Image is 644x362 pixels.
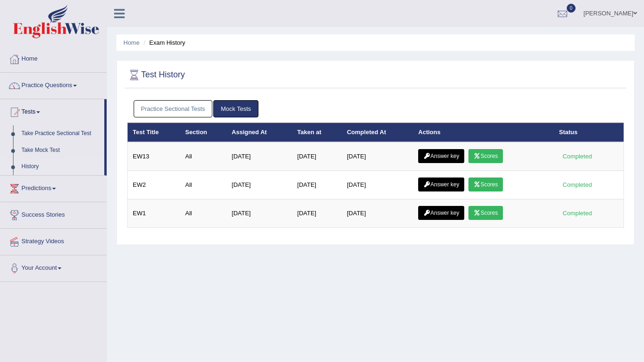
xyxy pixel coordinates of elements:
div: Completed [559,151,596,161]
td: [DATE] [342,171,413,199]
a: Tests [0,99,104,123]
a: Take Practice Sectional Test [17,125,104,142]
div: Completed [559,208,596,218]
td: All [180,199,227,228]
td: [DATE] [292,171,342,199]
th: Section [180,123,227,142]
td: EW2 [128,171,180,199]
a: Home [123,39,140,46]
td: [DATE] [292,142,342,171]
td: [DATE] [227,199,292,228]
td: EW1 [128,199,180,228]
td: [DATE] [292,199,342,228]
span: 0 [567,4,576,13]
td: All [180,171,227,199]
td: EW13 [128,142,180,171]
th: Completed At [342,123,413,142]
td: [DATE] [227,142,292,171]
a: Scores [468,206,503,220]
th: Assigned At [227,123,292,142]
a: Answer key [418,206,464,220]
div: Completed [559,180,596,190]
th: Actions [413,123,554,142]
a: Take Mock Test [17,142,104,159]
a: Your Account [0,255,107,279]
a: Success Stories [0,202,107,225]
td: [DATE] [227,171,292,199]
th: Taken at [292,123,342,142]
a: Mock Tests [213,100,258,117]
a: Predictions [0,176,107,199]
td: [DATE] [342,142,413,171]
a: History [17,158,104,175]
th: Test Title [128,123,180,142]
a: Practice Questions [0,73,107,96]
a: Home [0,46,107,69]
a: Scores [468,149,503,163]
td: All [180,142,227,171]
a: Scores [468,178,503,191]
li: Exam History [141,38,185,47]
a: Strategy Videos [0,229,107,252]
a: Answer key [418,149,464,163]
h2: Test History [127,68,185,82]
a: Practice Sectional Tests [134,100,213,117]
a: Answer key [418,178,464,191]
th: Status [554,123,624,142]
td: [DATE] [342,199,413,228]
